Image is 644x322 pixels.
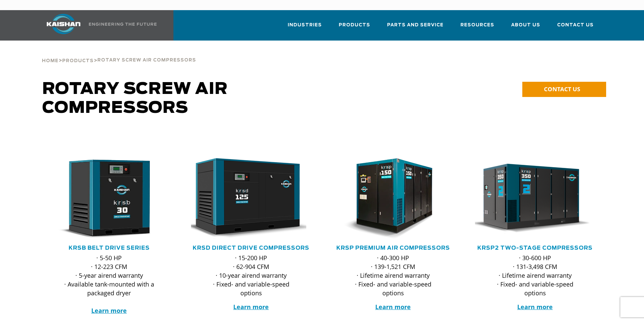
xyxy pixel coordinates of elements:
span: About Us [511,21,540,29]
a: Learn more [233,303,269,311]
div: krsp150 [333,158,453,239]
a: KRSP Premium Air Compressors [336,245,450,251]
img: kaishan logo [38,14,89,34]
div: krsd125 [191,158,311,239]
span: Rotary Screw Air Compressors [42,81,228,116]
img: krsb30 [44,158,164,239]
a: Learn more [517,303,553,311]
span: Industries [288,21,322,29]
span: Contact Us [557,21,594,29]
a: Kaishan USA [38,10,158,41]
div: > > [42,41,196,66]
a: Learn more [375,303,411,311]
span: Rotary Screw Air Compressors [97,58,196,63]
img: krsd125 [186,158,306,239]
a: Parts and Service [387,16,444,39]
a: Products [62,57,94,64]
img: krsp150 [328,158,448,239]
a: KRSD Direct Drive Compressors [193,245,309,251]
img: krsp350 [470,158,590,239]
p: · 40-300 HP · 139-1,521 CFM · Lifetime airend warranty · Fixed- and variable-speed options [347,253,440,297]
p: · 5-50 HP · 12-223 CFM · 5-year airend warranty · Available tank-mounted with a packaged dryer [63,253,156,315]
p: · 30-600 HP · 131-3,498 CFM · Lifetime airend warranty · Fixed- and variable-speed options [488,253,582,297]
span: CONTACT US [544,85,580,93]
a: Industries [288,16,322,39]
a: Products [339,16,370,39]
img: Engineering the future [89,23,157,26]
div: krsb30 [49,158,169,239]
a: About Us [511,16,540,39]
span: Home [42,59,58,63]
a: CONTACT US [522,82,606,97]
a: Resources [460,16,494,39]
span: Resources [460,21,494,29]
a: KRSB Belt Drive Series [69,245,150,251]
a: KRSP2 Two-Stage Compressors [477,245,593,251]
span: Parts and Service [387,21,444,29]
div: krsp350 [475,158,595,239]
p: · 15-200 HP · 62-904 CFM · 10-year airend warranty · Fixed- and variable-speed options [205,253,298,297]
a: Learn more [91,306,127,315]
span: Products [339,21,370,29]
a: Home [42,57,58,64]
a: Contact Us [557,16,594,39]
span: Products [62,59,94,63]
